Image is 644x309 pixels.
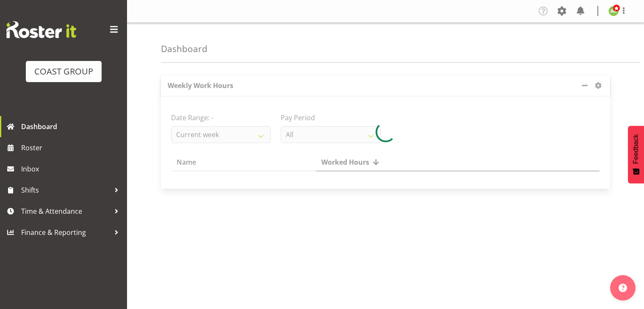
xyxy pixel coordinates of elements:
[21,226,110,239] span: Finance & Reporting
[21,163,123,175] span: Inbox
[21,184,110,196] span: Shifts
[608,6,619,16] img: angela-kerrigan9606.jpg
[6,21,76,38] img: Rosterit website logo
[628,126,644,183] button: Feedback - Show survey
[34,65,93,78] div: COAST GROUP
[632,134,640,164] span: Feedback
[21,141,123,154] span: Roster
[21,120,123,133] span: Dashboard
[21,205,110,218] span: Time & Attendance
[161,44,207,54] h4: Dashboard
[619,284,627,292] img: help-xxl-2.png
